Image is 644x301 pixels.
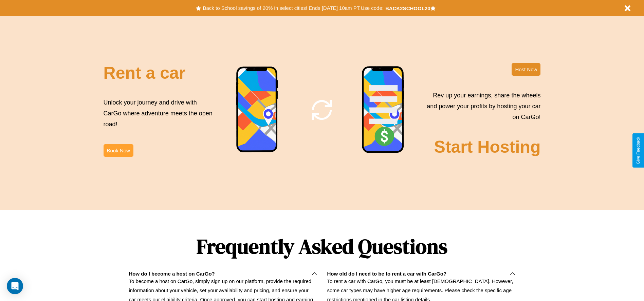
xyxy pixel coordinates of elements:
[362,66,405,154] img: phone
[327,271,447,277] h3: How old do I need to be to rent a car with CarGo?
[423,90,540,123] p: Rev up your earnings, share the wheels and power your profits by hosting your car on CarGo!
[129,271,215,277] h3: How do I become a host on CarGo?
[104,97,215,130] p: Unlock your journey and drive with CarGo where adventure meets the open road!
[7,278,23,294] div: Open Intercom Messenger
[236,66,279,153] img: phone
[129,229,515,264] h1: Frequently Asked Questions
[201,3,385,13] button: Back to School savings of 20% in select cities! Ends [DATE] 10am PT.Use code:
[104,144,133,157] button: Book Now
[512,63,540,76] button: Host Now
[104,63,186,83] h2: Rent a car
[434,137,541,157] h2: Start Hosting
[385,5,430,11] b: BACK2SCHOOL20
[636,137,641,164] div: Give Feedback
